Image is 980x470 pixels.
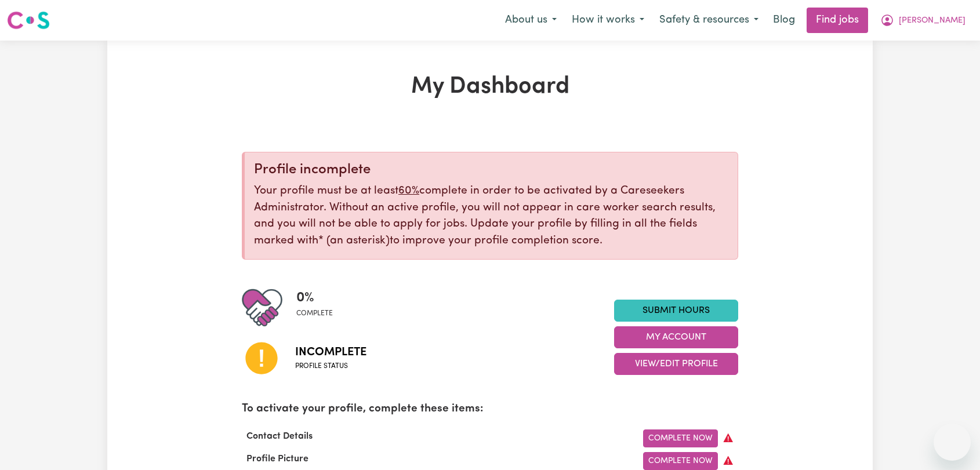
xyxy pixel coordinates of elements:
[242,454,313,464] span: Profile Picture
[242,73,738,101] h1: My Dashboard
[254,162,728,178] div: Profile incomplete
[899,14,966,27] span: [PERSON_NAME]
[614,300,738,322] a: Submit Hours
[643,429,718,447] a: Complete Now
[242,401,738,418] p: To activate your profile, complete these items:
[873,8,973,32] button: My Account
[7,10,50,31] img: Careseekers logo
[614,326,738,348] button: My Account
[254,183,728,250] p: Your profile must be at least complete in order to be activated by a Careseekers Administrator. W...
[296,287,333,308] span: 0 %
[614,353,738,375] button: View/Edit Profile
[766,8,802,33] a: Blog
[934,424,971,461] iframe: Button to launch messaging window
[564,8,652,32] button: How it works
[398,185,419,196] u: 60%
[295,361,366,371] span: Profile status
[296,287,342,328] div: Profile completeness: 0%
[498,8,564,32] button: About us
[242,432,317,441] span: Contact Details
[296,308,333,319] span: complete
[318,235,390,246] span: an asterisk
[7,7,50,34] a: Careseekers logo
[295,344,366,361] span: Incomplete
[807,8,868,33] a: Find jobs
[652,8,766,32] button: Safety & resources
[643,452,718,470] a: Complete Now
